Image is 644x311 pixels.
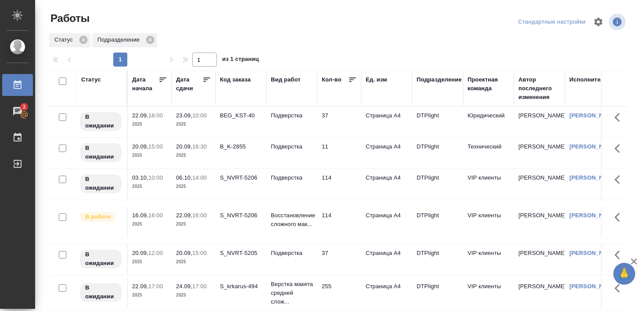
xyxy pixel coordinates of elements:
div: Дата начала [132,75,158,93]
p: В ожидании [85,175,116,192]
p: Подверстка [271,111,313,120]
td: Страница А4 [361,138,412,169]
td: Технический [463,138,514,169]
td: [PERSON_NAME] [514,107,565,138]
td: Страница А4 [361,169,412,200]
p: 2025 [132,220,167,229]
p: 2025 [176,182,211,191]
div: B_K-2855 [220,142,262,151]
div: S_NVRT-5206 [220,173,262,182]
p: 16.09, [132,212,148,219]
p: Верстка макета средней слож... [271,280,313,306]
div: Автор последнего изменения [518,75,561,102]
span: Посмотреть информацию [609,14,627,30]
p: 15:00 [192,250,207,256]
div: S_NVRT-5205 [220,249,262,258]
div: Исполнитель назначен, приступать к работе пока рано [79,142,122,163]
div: BEG_KST-40 [220,111,262,120]
p: 10:00 [192,112,207,119]
td: DTPlight [412,169,463,200]
p: 12:00 [148,250,163,256]
button: Здесь прячутся важные кнопки [609,107,630,128]
p: Подверстка [271,142,313,151]
a: [PERSON_NAME] [569,143,618,150]
div: Кол-во [322,75,342,84]
span: 🙏 [617,265,632,283]
p: 2025 [132,258,167,266]
span: 3 [17,102,31,111]
button: Здесь прячутся важные кнопки [609,138,630,159]
div: Исполнитель назначен, приступать к работе пока рано [79,111,122,132]
p: 2025 [132,151,167,160]
td: DTPlight [412,138,463,169]
p: 22.09, [132,283,148,290]
td: [PERSON_NAME] [514,278,565,308]
p: 18:00 [148,112,163,119]
td: [PERSON_NAME] [514,207,565,237]
td: VIP клиенты [463,169,514,200]
p: 22.09, [132,112,148,119]
div: Исполнитель назначен, приступать к работе пока рано [79,282,122,303]
p: В работе [85,212,111,221]
div: Исполнитель назначен, приступать к работе пока рано [79,249,122,269]
button: 🙏 [613,263,635,285]
td: Страница А4 [361,107,412,138]
p: Восстановление сложного мак... [271,211,313,229]
p: Подверстка [271,173,313,182]
td: VIP клиенты [463,244,514,275]
div: Подразделение [92,33,157,47]
div: Исполнитель выполняет работу [79,211,122,223]
td: [PERSON_NAME] [514,138,565,169]
p: 16:00 [192,212,207,219]
td: DTPlight [412,278,463,308]
td: VIP клиенты [463,278,514,308]
div: Код заказа [220,75,251,84]
p: В ожидании [85,144,116,161]
td: 114 [317,207,361,237]
p: 17:00 [192,283,207,290]
a: 3 [2,100,33,122]
td: VIP клиенты [463,207,514,237]
p: 20.09, [132,143,148,150]
span: Настроить таблицу [588,11,609,32]
div: Статус [49,33,90,47]
td: Страница А4 [361,244,412,275]
div: S_NVRT-5206 [220,211,262,220]
p: 06.10, [176,174,192,181]
span: из 1 страниц [222,54,259,67]
td: 37 [317,244,361,275]
div: Статус [81,75,101,84]
a: [PERSON_NAME] [569,112,618,119]
p: 20.09, [132,250,148,256]
p: 22.09, [176,212,192,219]
p: В ожидании [85,113,116,130]
p: 20.09, [176,143,192,150]
div: Исполнитель назначен, приступать к работе пока рано [79,173,122,194]
button: Здесь прячутся важные кнопки [609,207,630,228]
p: Подразделение [97,35,143,44]
p: Статус [54,35,76,44]
p: 10:00 [148,174,163,181]
p: 2025 [176,291,211,300]
p: 03.10, [132,174,148,181]
div: split button [516,15,588,29]
a: [PERSON_NAME] [569,283,618,290]
td: 114 [317,169,361,200]
div: Проектная команда [468,75,510,93]
td: [PERSON_NAME] [514,244,565,275]
a: [PERSON_NAME] [569,174,618,181]
td: DTPlight [412,207,463,237]
p: Подверстка [271,249,313,258]
td: 37 [317,107,361,138]
td: Страница А4 [361,207,412,237]
p: 2025 [132,120,167,129]
p: 2025 [176,258,211,266]
td: DTPlight [412,107,463,138]
div: Дата сдачи [176,75,202,93]
button: Здесь прячутся важные кнопки [609,169,630,190]
p: 2025 [132,291,167,300]
a: [PERSON_NAME] [569,212,618,219]
p: В ожидании [85,283,116,301]
p: 16:00 [148,212,163,219]
p: 24.09, [176,283,192,290]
